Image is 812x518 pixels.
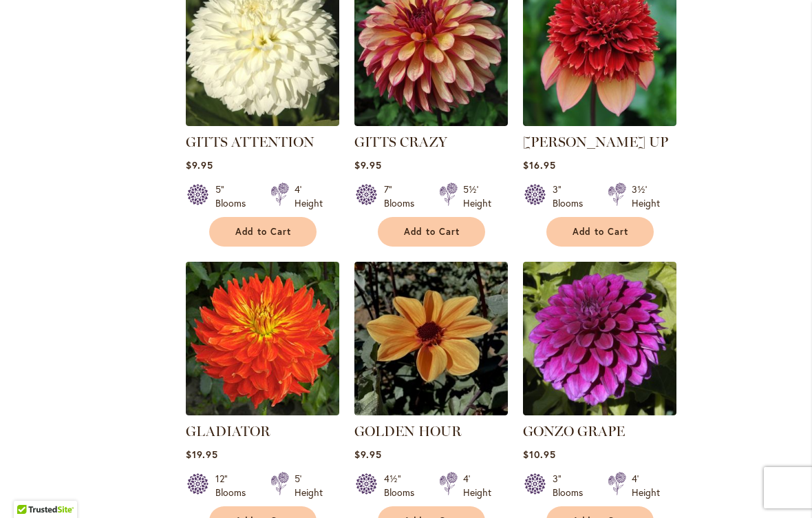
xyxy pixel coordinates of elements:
[523,405,676,418] a: GONZO GRAPE
[463,472,491,499] div: 4' Height
[354,158,382,172] span: $9.95
[215,183,254,210] div: 5" Blooms
[384,183,423,210] div: 7" Blooms
[186,116,339,129] a: GITTS ATTENTION
[354,448,382,461] span: $9.95
[546,217,654,247] button: Add to Cart
[632,183,660,210] div: 3½' Height
[553,472,591,499] div: 3" Blooms
[404,226,460,238] span: Add to Cart
[186,134,314,150] a: GITTS ATTENTION
[523,158,556,172] span: $16.95
[523,448,556,461] span: $10.95
[523,116,676,129] a: GITTY UP
[354,134,447,150] a: GITTS CRAZY
[523,423,625,439] a: GONZO GRAPE
[354,423,462,439] a: GOLDEN HOUR
[523,134,668,150] a: [PERSON_NAME] UP
[354,405,508,418] a: Golden Hour
[215,472,254,499] div: 12" Blooms
[384,472,423,499] div: 4½" Blooms
[354,262,508,415] img: Golden Hour
[10,469,49,508] iframe: Launch Accessibility Center
[186,448,218,461] span: $19.95
[186,158,213,172] span: $9.95
[354,116,508,129] a: Gitts Crazy
[632,472,660,499] div: 4' Height
[573,226,629,238] span: Add to Cart
[378,217,485,247] button: Add to Cart
[463,183,491,210] div: 5½' Height
[523,262,676,415] img: GONZO GRAPE
[186,405,339,418] a: Gladiator
[295,183,323,210] div: 4' Height
[186,262,339,415] img: Gladiator
[186,423,270,439] a: GLADIATOR
[553,183,591,210] div: 3" Blooms
[295,472,323,499] div: 5' Height
[235,226,292,238] span: Add to Cart
[209,217,317,247] button: Add to Cart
